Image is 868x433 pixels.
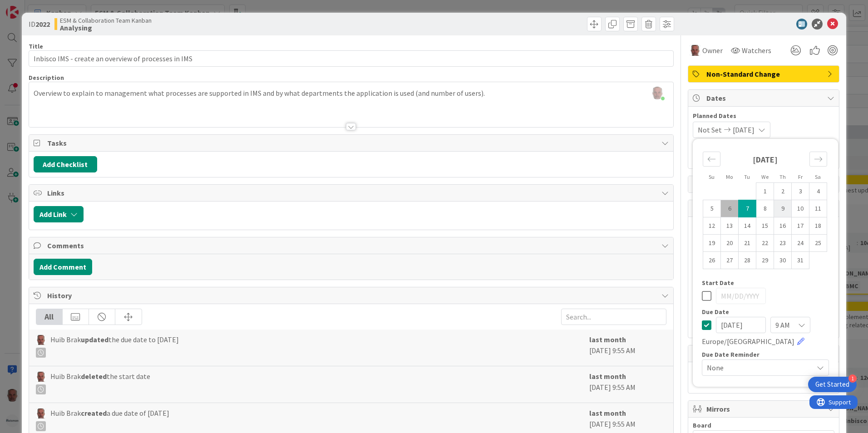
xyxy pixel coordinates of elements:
[756,217,774,235] td: Choose Wednesday, 10/15/2025 12:00 PM as your check-in date. It’s available.
[34,206,84,222] button: Add Link
[809,217,827,235] td: Choose Saturday, 10/18/2025 12:00 PM as your check-in date. It’s available.
[756,183,774,200] td: Choose Wednesday, 10/01/2025 12:00 PM as your check-in date. It’s available.
[703,235,721,252] td: Choose Sunday, 10/19/2025 12:00 PM as your check-in date. It’s available.
[721,200,739,217] td: Choose Monday, 10/06/2025 12:00 PM as your check-in date. It’s available.
[739,217,756,235] td: Choose Tuesday, 10/14/2025 12:00 PM as your check-in date. It’s available.
[808,377,857,392] div: Open Get Started checklist, remaining modules: 1
[589,335,626,344] b: last month
[848,374,857,383] div: 1
[809,200,827,217] td: Choose Saturday, 10/11/2025 12:00 PM as your check-in date. It’s available.
[703,217,721,235] td: Choose Sunday, 10/12/2025 12:00 PM as your check-in date. It’s available.
[815,380,849,389] div: Get Started
[742,45,771,56] span: Watchers
[34,88,669,98] p: Overview to explain to management what processes are supported in IMS and by what departments the...
[35,20,50,29] b: 2022
[774,235,792,252] td: Choose Thursday, 10/23/2025 12:00 PM as your check-in date. It’s available.
[756,252,774,269] td: Choose Wednesday, 10/29/2025 12:00 PM as your check-in date. It’s available.
[815,173,821,180] small: Sa
[706,403,823,414] span: Mirrors
[36,309,63,325] div: All
[693,111,834,121] span: Planned Dates
[774,252,792,269] td: Choose Thursday, 10/30/2025 12:00 PM as your check-in date. It’s available.
[651,87,664,99] img: O12jEcQ4hztlznU9UXUTfFJ6X9AFnSjt.jpg
[29,42,43,50] label: Title
[739,235,756,252] td: Choose Tuesday, 10/21/2025 12:00 PM as your check-in date. It’s available.
[702,309,729,315] span: Due Date
[726,173,733,180] small: Mo
[809,235,827,252] td: Choose Saturday, 10/25/2025 12:00 PM as your check-in date. It’s available.
[589,372,626,381] b: last month
[707,361,809,374] span: None
[36,408,46,418] img: HB
[702,280,734,286] span: Start Date
[693,143,837,280] div: Calendar
[589,371,666,398] div: [DATE] 9:55 AM
[47,187,657,198] span: Links
[703,152,720,167] div: Move backward to switch to the previous month.
[774,183,792,200] td: Choose Thursday, 10/02/2025 12:00 PM as your check-in date. It’s available.
[716,288,766,304] input: MM/DD/YYYY
[703,200,721,217] td: Choose Sunday, 10/05/2025 12:00 PM as your check-in date. It’s available.
[50,334,179,358] span: Huib Brak the due date to [DATE]
[50,408,169,431] span: Huib Brak a due date of [DATE]
[47,290,657,301] span: History
[81,372,107,381] b: deleted
[809,183,827,200] td: Choose Saturday, 10/04/2025 12:00 PM as your check-in date. It’s available.
[721,252,739,269] td: Choose Monday, 10/27/2025 12:00 PM as your check-in date. It’s available.
[709,173,715,180] small: Su
[29,50,674,67] input: type card name here...
[779,173,786,180] small: Th
[47,138,657,148] span: Tasks
[739,252,756,269] td: Choose Tuesday, 10/28/2025 12:00 PM as your check-in date. It’s available.
[716,317,766,333] input: MM/DD/YYYY
[792,252,809,269] td: Choose Friday, 10/31/2025 12:00 PM as your check-in date. It’s available.
[798,173,803,180] small: Fr
[706,93,823,103] span: Dates
[739,200,756,217] td: Selected as end date. Tuesday, 10/07/2025 12:00 PM
[47,240,657,251] span: Comments
[29,74,64,82] span: Description
[774,217,792,235] td: Choose Thursday, 10/16/2025 12:00 PM as your check-in date. It’s available.
[60,24,152,31] b: Analysing
[761,173,769,180] small: We
[589,334,666,361] div: [DATE] 9:55 AM
[753,154,778,165] strong: [DATE]
[693,422,711,428] span: Board
[29,19,50,30] span: ID
[561,309,666,325] input: Search...
[756,200,774,217] td: Choose Wednesday, 10/08/2025 12:00 PM as your check-in date. It’s available.
[702,45,723,56] span: Owner
[690,45,700,56] img: HB
[792,217,809,235] td: Choose Friday, 10/17/2025 12:00 PM as your check-in date. It’s available.
[809,152,827,167] div: Move forward to switch to the next month.
[589,408,626,418] b: last month
[744,173,750,180] small: Tu
[721,235,739,252] td: Choose Monday, 10/20/2025 12:00 PM as your check-in date. It’s available.
[698,124,722,135] span: Not Set
[702,336,794,347] span: Europe/[GEOGRAPHIC_DATA]
[702,351,759,358] span: Due Date Reminder
[792,183,809,200] td: Choose Friday, 10/03/2025 12:00 PM as your check-in date. It’s available.
[721,217,739,235] td: Choose Monday, 10/13/2025 12:00 PM as your check-in date. It’s available.
[792,200,809,217] td: Choose Friday, 10/10/2025 12:00 PM as your check-in date. It’s available.
[19,1,41,12] span: Support
[706,69,823,79] span: Non-Standard Change
[756,235,774,252] td: Choose Wednesday, 10/22/2025 12:00 PM as your check-in date. It’s available.
[792,235,809,252] td: Choose Friday, 10/24/2025 12:00 PM as your check-in date. It’s available.
[50,371,150,394] span: Huib Brak the start date
[81,408,107,418] b: created
[34,259,92,275] button: Add Comment
[34,156,97,172] button: Add Checklist
[703,252,721,269] td: Choose Sunday, 10/26/2025 12:00 PM as your check-in date. It’s available.
[81,335,108,344] b: updated
[774,200,792,217] td: Choose Thursday, 10/09/2025 12:00 PM as your check-in date. It’s available.
[775,319,790,331] span: 9 AM
[36,335,46,345] img: HB
[733,124,755,135] span: [DATE]
[36,372,46,382] img: HB
[60,17,152,24] span: ESM & Collaboration Team Kanban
